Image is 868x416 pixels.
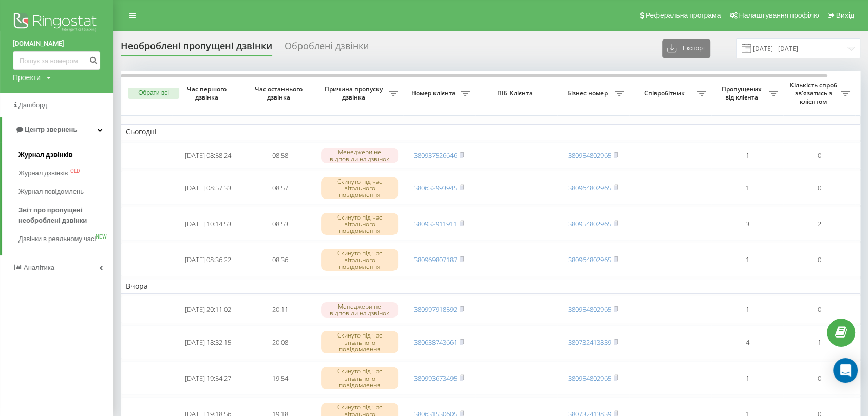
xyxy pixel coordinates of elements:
[18,205,108,226] span: Звіт про пропущені необроблені дзвінки
[408,89,461,97] span: Номер клієнта
[783,325,855,359] td: 1
[321,249,398,271] div: Скинуто під час вітального повідомлення
[321,85,389,101] span: Причина пропуску дзвінка
[321,177,398,200] div: Скинуто під час вітального повідомлення
[18,230,113,248] a: Дзвінки в реальному часіNEW
[172,207,244,241] td: [DATE] 10:14:53
[568,183,611,192] a: 380964802965
[484,89,549,97] span: ПІБ Клієнта
[18,146,113,164] a: Журнал дзвінків
[321,367,398,389] div: Скинуто під час вітального повідомлення
[244,207,316,241] td: 08:53
[711,243,783,276] td: 1
[711,325,783,359] td: 4
[244,325,316,359] td: 20:08
[18,164,113,183] a: Журнал дзвінківOLD
[414,338,457,347] a: 380638743661
[414,305,457,314] a: 380997918592
[18,150,73,160] span: Журнал дзвінків
[833,358,858,383] div: Open Intercom Messenger
[13,72,41,83] div: Проекти
[568,373,611,383] a: 380954802965
[568,338,611,347] a: 380732413839
[13,10,100,36] img: Ringostat logo
[18,168,68,179] span: Журнал дзвінків
[128,88,179,99] button: Обрати всі
[321,302,398,318] div: Менеджери не відповіли на дзвінок
[711,142,783,169] td: 1
[568,219,611,228] a: 380954802965
[711,207,783,241] td: 3
[172,296,244,323] td: [DATE] 20:11:02
[634,89,697,97] span: Співробітник
[788,81,841,105] span: Кількість спроб зв'язатись з клієнтом
[24,264,54,271] span: Аналiтика
[244,296,316,323] td: 20:11
[172,142,244,169] td: [DATE] 08:58:24
[414,183,457,192] a: 380632993945
[121,41,272,56] div: Необроблені пропущені дзвінки
[18,201,113,230] a: Звіт про пропущені необроблені дзвінки
[562,89,615,97] span: Бізнес номер
[13,38,100,49] a: [DOMAIN_NAME]
[285,41,369,56] div: Оброблені дзвінки
[172,325,244,359] td: [DATE] 18:32:15
[18,101,47,109] span: Дашборд
[783,142,855,169] td: 0
[244,142,316,169] td: 08:58
[414,219,457,228] a: 380932911911
[646,11,721,19] span: Реферальна програма
[172,243,244,276] td: [DATE] 08:36:22
[13,51,100,70] input: Пошук за номером
[716,85,769,101] span: Пропущених від клієнта
[18,187,84,197] span: Журнал повідомлень
[783,171,855,205] td: 0
[568,305,611,314] a: 380954802965
[739,11,819,19] span: Налаштування профілю
[172,171,244,205] td: [DATE] 08:57:33
[18,183,113,201] a: Журнал повідомлень
[244,243,316,276] td: 08:36
[711,296,783,323] td: 1
[252,85,308,101] span: Час останнього дзвінка
[244,361,316,395] td: 19:54
[783,243,855,276] td: 0
[711,361,783,395] td: 1
[321,331,398,353] div: Скинуто під час вітального повідомлення
[662,39,710,58] button: Експорт
[711,171,783,205] td: 1
[414,373,457,383] a: 380993673495
[172,361,244,395] td: [DATE] 19:54:27
[2,117,113,142] a: Центр звернень
[414,151,457,160] a: 380937526646
[180,85,236,101] span: Час першого дзвінка
[568,255,611,264] a: 380964802965
[568,151,611,160] a: 380954802965
[836,11,854,19] span: Вихід
[244,171,316,205] td: 08:57
[783,361,855,395] td: 0
[25,126,77,133] span: Центр звернень
[321,213,398,235] div: Скинуто під час вітального повідомлення
[783,296,855,323] td: 0
[18,234,96,244] span: Дзвінки в реальному часі
[783,207,855,241] td: 2
[321,148,398,163] div: Менеджери не відповіли на дзвінок
[414,255,457,264] a: 380969807187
